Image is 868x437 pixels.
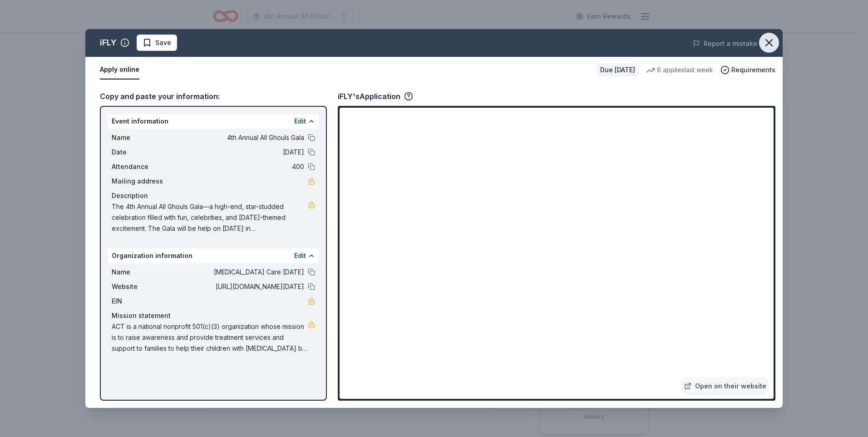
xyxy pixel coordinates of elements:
[100,35,117,50] div: iFLY
[112,267,173,278] span: Name
[294,250,306,261] button: Edit
[173,132,304,143] span: 4th Annual All Ghouls Gala
[173,267,304,278] span: [MEDICAL_DATA] Care [DATE]
[173,147,304,158] span: [DATE]
[112,281,173,292] span: Website
[100,60,139,79] button: Apply online
[100,90,327,102] div: Copy and paste your information:
[693,38,757,49] button: Report a mistake
[112,161,173,172] span: Attendance
[646,65,713,75] div: 6 applies last week
[108,248,319,263] div: Organization information
[681,377,770,395] a: Open on their website
[731,65,775,75] span: Requirements
[155,37,171,48] span: Save
[597,64,639,76] div: Due [DATE]
[294,116,306,127] button: Edit
[112,310,315,321] div: Mission statement
[338,90,413,102] div: iFLY's Application
[112,296,173,307] span: EIN
[112,147,173,158] span: Date
[112,132,173,143] span: Name
[173,161,304,172] span: 400
[173,281,304,292] span: [URL][DOMAIN_NAME][DATE]
[137,35,177,51] button: Save
[112,176,173,187] span: Mailing address
[112,190,315,201] div: Description
[112,201,308,234] span: The 4th Annual All Ghouls Gala—a high-end, star-studded celebration filled with fun, celebrities,...
[720,65,775,75] button: Requirements
[112,321,308,354] span: ACT is a national nonprofit 501(c)(3) organization whose mission is to raise awareness and provid...
[108,114,319,129] div: Event information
